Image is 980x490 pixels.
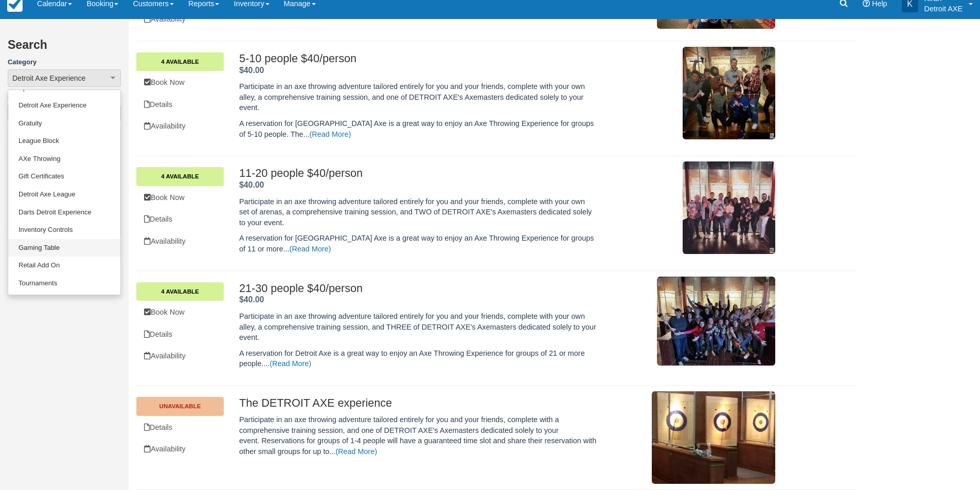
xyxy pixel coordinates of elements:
img: M9-1 [652,391,775,484]
a: Unavailable. [136,439,224,460]
a: League Block [8,132,120,150]
h2: Search [8,39,121,58]
p: Participate in an axe throwing adventure tailored entirely for you and your friends, complete wit... [239,414,596,457]
a: Tournaments [8,275,120,293]
p: Participate in an axe throwing adventure tailored entirely for you and your friends, complete wit... [239,196,596,228]
h2: The DETROIT AXE experience [239,397,596,409]
a: (Read More) [290,245,331,253]
a: Gift Certificates [8,168,120,186]
button: Detroit Axe Experience [8,69,121,87]
img: M140-1 [683,161,775,254]
p: Participate in an axe throwing adventure tailored entirely for you and your friends, complete wit... [239,81,596,113]
a: Availability [136,116,224,137]
a: Book Now [136,187,224,208]
a: Availability [136,9,224,30]
a: (Read More) [335,447,377,456]
p: Detroit AXE [924,4,963,14]
a: Details [136,94,224,115]
a: 4 Available [136,167,224,186]
p: A reservation for Detroit Axe is a great way to enjoy an Axe Throwing Experience for groups of 21... [239,348,596,369]
a: (Read More) [310,130,351,138]
a: Retail Add On [8,257,120,275]
strong: Price: $40 [239,295,264,304]
img: M178-1 [657,277,775,366]
a: AXe Throwing [8,150,120,168]
span: Detroit Axe Experience [12,73,85,83]
label: Category [8,58,121,67]
a: Darts Detroit Experience [8,204,120,222]
a: Availability [136,231,224,252]
a: Details [136,324,224,345]
p: Participate in an axe throwing adventure tailored entirely for you and your friends, complete wit... [239,311,596,343]
strong: Price: $40 [239,180,264,189]
span: $40.00 [239,66,264,75]
a: Book Now [136,302,224,323]
a: Details [136,209,224,230]
h2: 11-20 people $40/person [239,167,596,179]
strong: Price: $40 [239,66,264,75]
a: Inventory Controls [8,221,120,239]
a: Availability [136,346,224,367]
a: (Read More) [270,359,311,368]
a: Details [136,417,224,438]
h2: 21-30 people $40/person [239,282,596,295]
img: M103-1 [683,47,775,139]
p: A reservation for [GEOGRAPHIC_DATA] Axe is a great way to enjoy an Axe Throwing Experience for gr... [239,233,596,254]
a: Detroit Axe Experience [8,97,120,115]
a: Book Now [136,72,224,93]
h2: 5-10 people $40/person [239,52,596,65]
a: 4 Available [136,52,224,71]
p: A reservation for [GEOGRAPHIC_DATA] Axe is a great way to enjoy an Axe Throwing Experience for gr... [239,118,596,139]
span: $40.00 [239,180,264,189]
a: Gratuity [8,115,120,133]
a: 4 Available [136,282,224,301]
a: Unavailable [136,397,224,415]
a: Detroit Axe League [8,186,120,204]
span: $40.00 [239,295,264,304]
a: Gaming Table [8,239,120,257]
